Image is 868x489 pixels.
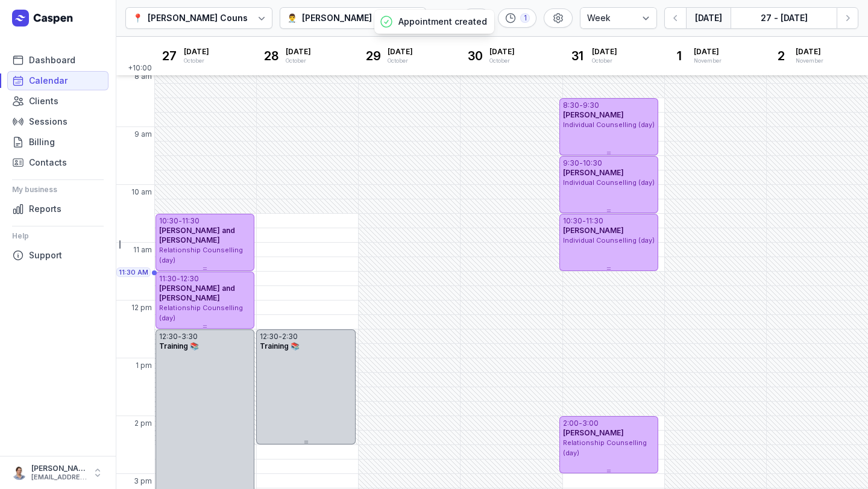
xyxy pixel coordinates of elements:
[134,419,152,428] span: 2 pm
[579,158,583,168] div: -
[159,226,235,244] span: [PERSON_NAME] and [PERSON_NAME]
[579,419,582,428] div: -
[772,46,791,66] div: 2
[796,47,823,57] span: [DATE]
[133,245,152,255] span: 11 am
[159,274,177,284] div: 11:30
[184,47,209,57] span: [DATE]
[181,332,198,341] div: 3:30
[398,16,487,28] p: Appointment created
[286,47,311,57] span: [DATE]
[592,57,617,65] div: October
[29,202,61,216] span: Reports
[583,101,599,110] div: 9:30
[568,46,587,66] div: 31
[29,94,58,108] span: Clients
[582,216,586,226] div: -
[278,332,282,341] div: -
[489,47,515,57] span: [DATE]
[302,11,372,25] div: [PERSON_NAME]
[363,46,383,66] div: 29
[583,158,602,168] div: 10:30
[178,216,182,226] div: -
[262,46,281,66] div: 28
[563,216,582,226] div: 10:30
[29,53,75,67] span: Dashboard
[579,101,583,110] div: -
[260,341,300,350] span: Training 📚
[592,47,617,57] span: [DATE]
[686,7,731,29] button: [DATE]
[563,120,655,129] span: Individual Counselling (day)
[388,47,413,57] span: [DATE]
[31,473,87,482] div: [EMAIL_ADDRESS][DOMAIN_NAME]
[29,73,68,88] span: Calendar
[131,303,152,313] span: 12 pm
[180,274,199,284] div: 12:30
[184,57,209,65] div: October
[563,101,579,110] div: 8:30
[282,332,298,341] div: 2:30
[563,110,624,119] span: [PERSON_NAME]
[134,476,152,486] span: 3 pm
[563,236,655,244] span: Individual Counselling (day)
[586,216,603,226] div: 11:30
[12,180,104,199] div: My business
[287,11,297,25] div: 👨‍⚕️
[286,57,311,65] div: October
[182,216,200,226] div: 11:30
[520,13,530,23] div: 1
[177,274,180,284] div: -
[133,11,143,25] div: 📍
[119,267,148,277] span: 11:30 AM
[178,332,181,341] div: -
[260,332,278,341] div: 12:30
[694,57,722,65] div: November
[563,226,624,235] span: [PERSON_NAME]
[796,57,823,65] div: November
[160,46,179,66] div: 27
[29,155,67,170] span: Contacts
[563,438,647,457] span: Relationship Counselling (day)
[563,428,624,437] span: [PERSON_NAME]
[159,304,243,322] span: Relationship Counselling (day)
[388,57,413,65] div: October
[582,419,599,428] div: 3:00
[29,135,55,149] span: Billing
[670,46,689,66] div: 1
[159,246,243,264] span: Relationship Counselling (day)
[12,226,104,246] div: Help
[731,7,837,29] button: 27 - [DATE]
[148,11,271,25] div: [PERSON_NAME] Counselling
[465,46,485,66] div: 30
[12,466,27,480] img: User profile image
[489,57,515,65] div: October
[29,114,68,129] span: Sessions
[694,47,722,57] span: [DATE]
[563,419,579,428] div: 2:00
[563,178,655,187] span: Individual Counselling (day)
[131,187,152,197] span: 10 am
[134,129,152,139] span: 9 am
[136,361,152,370] span: 1 pm
[159,284,235,302] span: [PERSON_NAME] and [PERSON_NAME]
[563,168,624,177] span: [PERSON_NAME]
[159,341,199,350] span: Training 📚
[134,72,152,81] span: 8 am
[128,63,154,75] span: +10:00
[29,248,62,263] span: Support
[159,332,178,341] div: 12:30
[159,216,178,226] div: 10:30
[31,464,87,473] div: [PERSON_NAME]
[563,158,579,168] div: 9:30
